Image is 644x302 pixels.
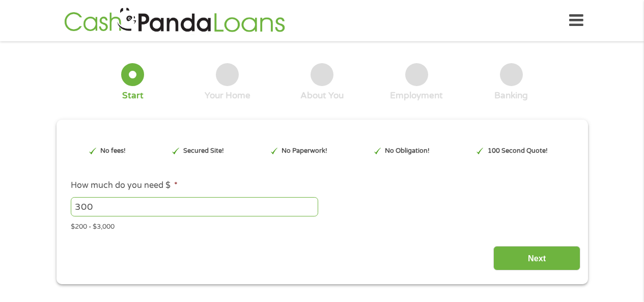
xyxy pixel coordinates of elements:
[71,218,573,232] div: $200 - $3,000
[71,180,178,191] label: How much do you need $
[300,90,344,101] div: About You
[122,90,144,101] div: Start
[100,146,126,156] p: No fees!
[494,90,528,101] div: Banking
[61,6,288,35] img: GetLoanNow Logo
[205,90,250,101] div: Your Home
[488,146,548,156] p: 100 Second Quote!
[390,90,443,101] div: Employment
[493,246,580,271] input: Next
[183,146,224,156] p: Secured Site!
[385,146,430,156] p: No Obligation!
[282,146,327,156] p: No Paperwork!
